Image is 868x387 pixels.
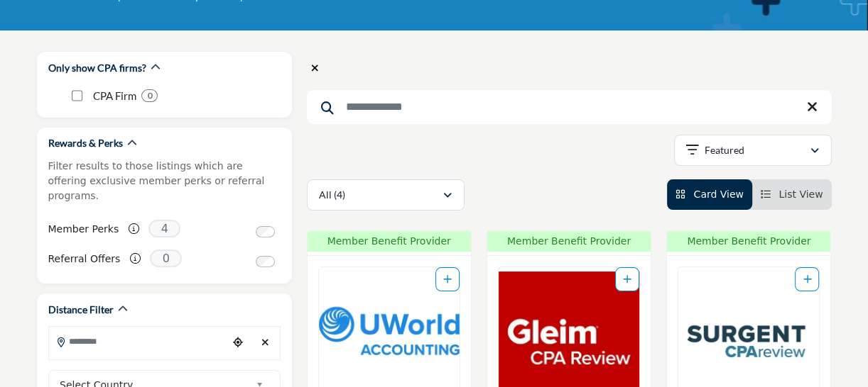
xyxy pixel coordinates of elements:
span: List View [779,189,823,200]
div: 0 Results For CPA Firm [141,89,158,102]
h2: Only show CPA firms? [48,61,146,75]
span: 4 [148,220,180,237]
span: Member Benefit Provider [312,234,467,249]
p: CPA Firm: CPA Firm [92,88,136,104]
input: CPA Firm checkbox [72,90,83,101]
input: Switch to Referral Offers [256,256,276,267]
li: List View [752,179,832,210]
button: Featured [674,135,832,166]
div: Choose your current location [227,327,248,358]
span: Member Benefit Provider [671,234,826,249]
p: Filter results to those listings which are offering exclusive member perks or referral programs. [48,159,281,203]
span: Card View [693,189,743,200]
p: Featured [705,143,744,157]
span: Member Benefit Provider [492,234,646,249]
span: 0 [150,249,182,267]
li: Card View [667,179,752,210]
a: View Card [676,189,744,200]
a: View List [761,189,823,200]
div: Clear search location [255,327,276,358]
input: Switch to Member Perks [256,226,276,237]
h2: Distance Filter [48,303,114,317]
h2: Rewards & Perks [48,136,123,150]
button: All (4) [307,179,465,211]
label: Member Perks [48,217,119,242]
a: Add To List [803,274,811,285]
a: Add To List [443,274,452,285]
a: Add To List [623,274,631,285]
label: Referral Offers [48,247,121,271]
b: 0 [147,91,152,101]
i: Clear search location [311,63,319,73]
input: Search Keyword [307,90,832,124]
input: Search Location [49,327,228,355]
p: All (4) [319,188,345,202]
